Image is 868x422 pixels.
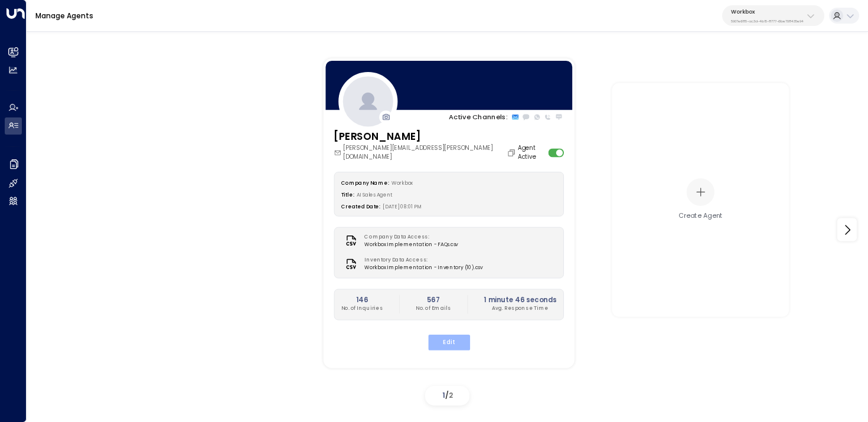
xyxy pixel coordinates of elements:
div: [PERSON_NAME][EMAIL_ADDRESS][PERSON_NAME][DOMAIN_NAME] [334,144,518,162]
h2: 146 [341,295,383,305]
p: Avg. Response Time [484,305,557,313]
h3: [PERSON_NAME] [334,129,518,144]
button: Workbox5907e685-ac3d-4b15-8777-6be708435e94 [722,5,824,26]
button: Edit [428,335,469,350]
p: Active Channels: [449,112,507,122]
a: Manage Agents [35,11,93,21]
button: Copy [507,148,518,157]
div: / [425,386,469,405]
span: 2 [449,390,453,400]
h2: 567 [416,295,451,305]
label: Created Date: [341,203,380,210]
span: [DATE] 08:01 PM [383,203,422,210]
p: No. of Emails [416,305,451,313]
p: 5907e685-ac3d-4b15-8777-6be708435e94 [731,19,804,24]
div: Create Agent [678,211,723,221]
span: AI Sales Agent [356,191,392,198]
h2: 1 minute 46 seconds [484,295,557,305]
span: Workbox [391,179,413,186]
span: Workbox Implementation - Inventory (10).csv [364,264,482,272]
label: Company Name: [341,179,389,186]
label: Agent Active [517,144,544,162]
label: Company Data Access: [364,233,454,241]
p: No. of Inquiries [341,305,383,313]
span: 1 [442,390,445,400]
label: Inventory Data Access: [364,257,478,264]
p: Workbox [731,8,804,15]
span: Workbox Implementation - FAQs.csv [364,241,458,248]
label: Title: [341,191,354,198]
